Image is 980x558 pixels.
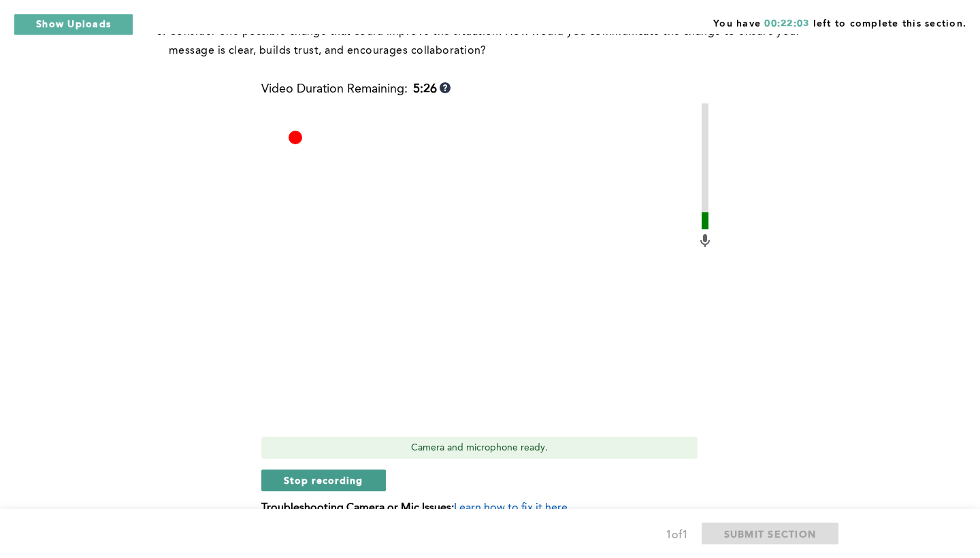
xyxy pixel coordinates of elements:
div: Camera and microphone ready. [261,437,698,459]
span: 00:22:03 [764,19,809,29]
button: Show Uploads [14,14,133,35]
span: Stop recording [284,474,363,487]
span: SUBMIT SECTION [724,527,817,540]
b: Troubleshooting Camera or Mic Issues: [261,503,454,514]
button: Stop recording [261,470,386,491]
div: 1 of 1 [666,526,688,545]
span: You have left to complete this section. [713,14,966,31]
div: Video Duration Remaining: [261,82,451,97]
button: SUBMIT SECTION [702,523,839,544]
span: Learn how to fix it here. [454,503,570,514]
b: 5:26 [413,82,437,97]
